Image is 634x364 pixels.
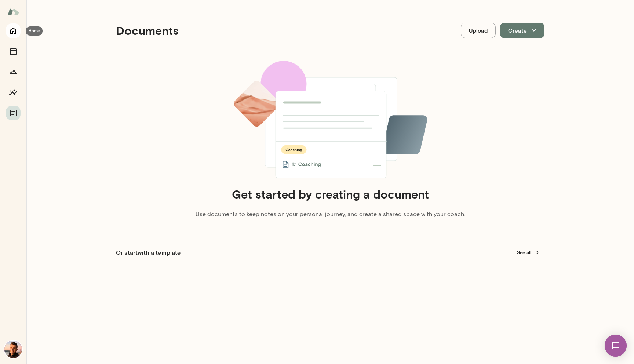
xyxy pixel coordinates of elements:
img: Mento [7,5,19,19]
h4: Get started by creating a document [232,187,429,201]
button: Sessions [6,44,21,59]
p: Use documents to keep notes on your personal journey, and create a shared space with your coach. [196,210,465,219]
button: Home [6,23,21,38]
button: Growth Plan [6,65,21,79]
button: Upload [461,23,496,38]
h6: Or start with a template [116,248,181,257]
img: Jonas Gebhardt [4,341,22,358]
div: Home [26,26,43,36]
button: See all [513,247,544,258]
h4: Documents [116,23,179,37]
img: empty [232,61,429,178]
button: Insights [6,85,21,100]
button: Documents [6,106,21,120]
button: Create [500,23,544,38]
